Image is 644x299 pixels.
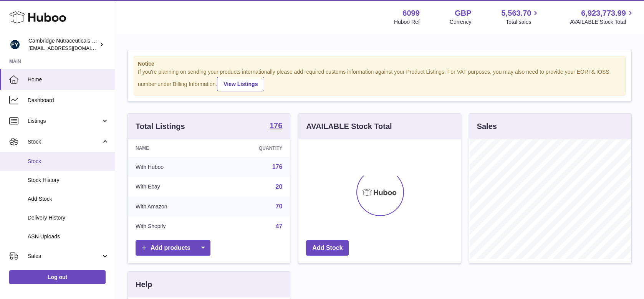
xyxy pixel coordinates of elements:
[28,45,113,51] span: [EMAIL_ADDRESS][DOMAIN_NAME]
[138,68,621,91] div: If you're planning on sending your products internationally please add required customs informati...
[402,8,420,18] strong: 6099
[128,177,217,197] td: With Ebay
[450,18,472,26] div: Currency
[128,139,217,157] th: Name
[276,203,283,210] a: 70
[128,216,217,236] td: With Shopify
[272,164,283,170] a: 176
[9,39,21,50] img: huboo@camnutra.com
[136,240,210,256] a: Add products
[136,121,185,132] h3: Total Listings
[28,233,109,240] span: ASN Uploads
[581,8,626,18] span: 6,923,773.99
[570,18,635,26] span: AVAILABLE Stock Total
[28,158,109,165] span: Stock
[477,121,497,132] h3: Sales
[506,18,540,26] span: Total sales
[9,270,106,284] a: Log out
[502,8,531,18] span: 5,563.70
[455,8,471,18] strong: GBP
[28,97,109,104] span: Dashboard
[28,138,101,145] span: Stock
[28,117,101,125] span: Listings
[128,157,217,177] td: With Huboo
[276,183,283,190] a: 20
[28,37,98,52] div: Cambridge Nutraceuticals Ltd
[28,253,101,260] span: Sales
[217,139,290,157] th: Quantity
[306,121,392,132] h3: AVAILABLE Stock Total
[394,18,420,26] div: Huboo Ref
[270,122,282,129] strong: 176
[306,240,349,256] a: Add Stock
[138,60,621,68] strong: Notice
[270,122,282,131] a: 176
[217,77,264,91] a: View Listings
[570,8,635,26] a: 6,923,773.99 AVAILABLE Stock Total
[28,214,109,221] span: Delivery History
[28,76,109,83] span: Home
[28,195,109,203] span: Add Stock
[128,197,217,216] td: With Amazon
[502,8,540,26] a: 5,563.70 Total sales
[28,177,109,184] span: Stock History
[276,223,283,230] a: 47
[136,279,152,290] h3: Help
